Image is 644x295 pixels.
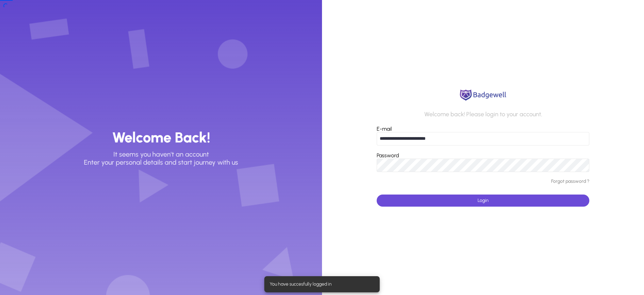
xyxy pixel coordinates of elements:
[478,198,489,203] span: Login
[424,111,542,118] p: Welcome back! Please login to your account.
[264,276,377,292] div: You have succesfully logged in
[377,126,392,132] label: E-mail
[458,88,508,102] img: logo.png
[112,129,210,146] h3: Welcome Back!
[84,158,238,166] p: Enter your personal details and start journey with us
[113,150,209,158] p: It seems you haven't an account
[377,195,589,207] button: Login
[377,152,399,159] label: Password
[551,179,589,184] a: Forgot password ?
